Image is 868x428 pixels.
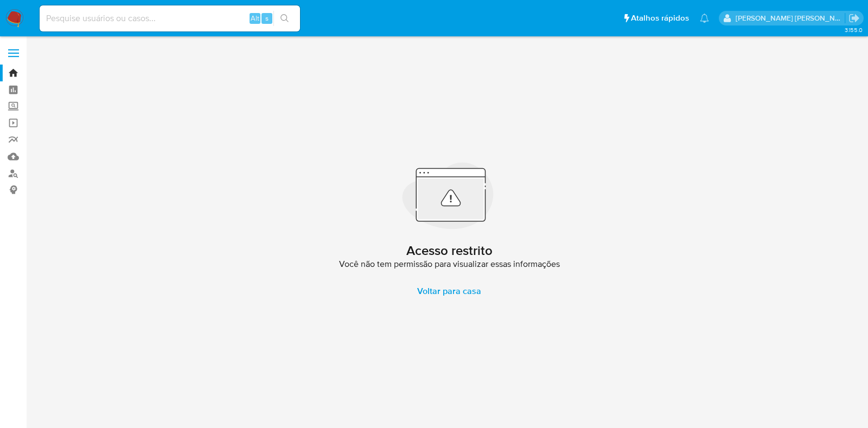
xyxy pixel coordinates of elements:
span: Atalhos rápidos [631,12,689,24]
input: Pesquise usuários ou casos... [40,11,300,25]
a: Voltar para casa [404,278,494,304]
span: s [265,13,269,23]
button: search-icon [273,11,296,26]
a: Sair [848,12,860,24]
span: Alt [251,13,259,23]
span: Voltar para casa [417,278,481,304]
a: Notificações [700,14,709,23]
span: Você não tem permissão para visualizar essas informações [339,259,560,270]
p: danilo.toledo@mercadolivre.com [736,13,845,23]
h2: Acesso restrito [406,242,493,259]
